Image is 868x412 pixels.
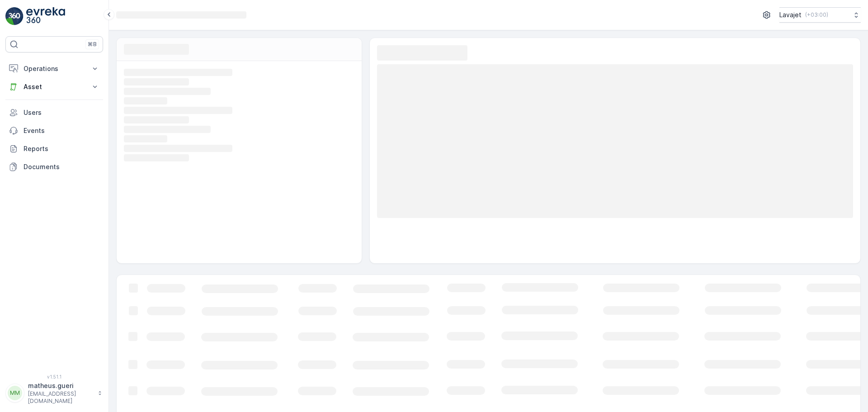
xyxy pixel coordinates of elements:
[26,7,65,25] img: logo_light-DOdMpM7g.png
[88,41,97,48] p: ⌘B
[24,64,85,73] p: Operations
[24,162,99,171] p: Documents
[24,108,99,117] p: Users
[5,374,103,379] span: v 1.51.1
[24,144,99,153] p: Reports
[5,7,24,25] img: logo
[779,7,861,23] button: Lavajet(+03:00)
[8,386,22,400] div: MM
[28,381,93,390] p: matheus.gueri
[24,82,85,91] p: Asset
[5,158,103,176] a: Documents
[805,11,828,19] p: ( +03:00 )
[5,381,103,405] button: MMmatheus.gueri[EMAIL_ADDRESS][DOMAIN_NAME]
[5,104,103,122] a: Users
[779,10,802,19] p: Lavajet
[5,140,103,158] a: Reports
[5,78,103,96] button: Asset
[24,126,99,135] p: Events
[28,390,93,405] p: [EMAIL_ADDRESS][DOMAIN_NAME]
[5,60,103,78] button: Operations
[5,122,103,140] a: Events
